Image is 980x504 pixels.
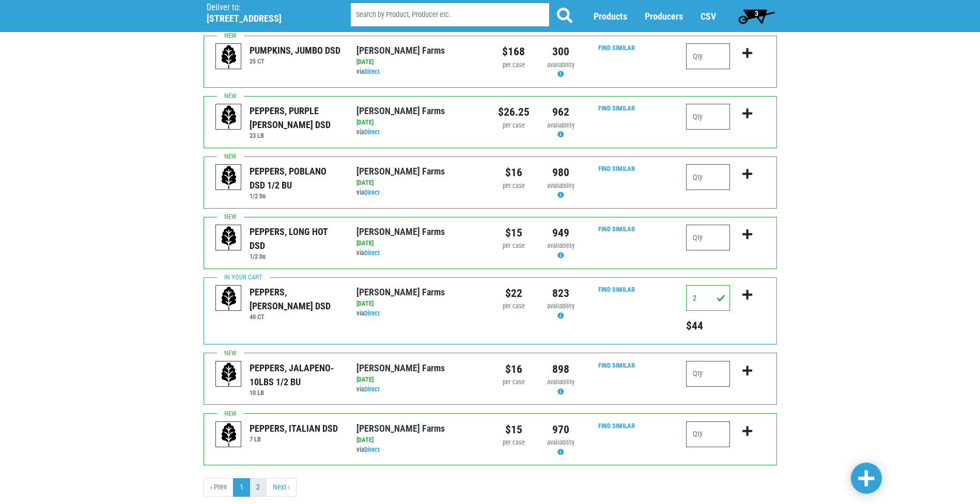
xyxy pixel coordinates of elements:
[364,446,380,453] a: Direct
[250,132,341,139] h6: 23 LB
[356,287,445,297] a: [PERSON_NAME] Farms
[498,421,530,438] div: $15
[250,389,341,397] h6: 10 LB
[598,104,635,112] a: Find Similar
[598,361,635,369] a: Find Similar
[356,188,482,198] div: via
[356,423,445,434] a: [PERSON_NAME] Farms
[498,121,530,131] div: per case
[233,478,250,497] a: 1
[498,377,530,387] div: per case
[686,319,730,333] h5: Total price
[250,164,341,192] div: PEPPERS, POBLANO DSD 1/2 BU
[547,378,574,386] span: availability
[545,104,577,120] div: 962
[686,104,730,130] input: Qty
[545,43,577,60] div: 300
[498,285,530,302] div: $22
[356,309,482,319] div: via
[686,421,730,447] input: Qty
[216,361,242,387] img: placeholder-variety-43d6402dacf2d531de610a020419775a.svg
[216,44,242,70] img: placeholder-variety-43d6402dacf2d531de610a020419775a.svg
[356,239,482,248] div: [DATE]
[547,182,574,190] span: availability
[250,478,267,497] a: 2
[216,225,242,251] img: placeholder-variety-43d6402dacf2d531de610a020419775a.svg
[250,421,338,435] div: PEPPERS, ITALIAN DSD
[351,3,549,26] input: Search by Product, Producer etc.
[545,164,577,181] div: 980
[250,285,341,313] div: PEPPERS, [PERSON_NAME] DSD
[250,43,340,57] div: PUMPKINS, JUMBO DSD
[498,302,530,311] div: per case
[594,11,627,22] a: Products
[701,11,716,22] a: CSV
[356,166,445,177] a: [PERSON_NAME] Farms
[755,9,758,18] span: 3
[216,165,242,191] img: placeholder-variety-43d6402dacf2d531de610a020419775a.svg
[216,286,242,311] img: placeholder-variety-43d6402dacf2d531de610a020419775a.svg
[645,11,683,22] a: Producers
[364,188,380,196] a: Direct
[356,57,482,67] div: [DATE]
[598,286,635,293] a: Find Similar
[356,363,445,373] a: [PERSON_NAME] Farms
[686,225,730,250] input: Qty
[498,104,530,120] div: $26.25
[216,422,242,448] img: placeholder-variety-43d6402dacf2d531de610a020419775a.svg
[356,128,482,137] div: via
[364,385,380,393] a: Direct
[498,361,530,377] div: $16
[598,422,635,430] a: Find Similar
[545,225,577,241] div: 949
[364,68,380,75] a: Direct
[356,67,482,77] div: via
[356,299,482,309] div: [DATE]
[545,361,577,377] div: 898
[356,118,482,128] div: [DATE]
[498,60,530,70] div: per case
[356,45,445,56] a: [PERSON_NAME] Farms
[250,435,338,443] h6: 7 LB
[547,438,574,446] span: availability
[266,478,297,497] a: next
[545,302,577,321] div: Availability may be subject to change.
[356,385,482,395] div: via
[498,225,530,241] div: $15
[250,361,341,389] div: PEPPERS, JALAPENO- 10LBS 1/2 BU
[498,181,530,191] div: per case
[250,253,341,260] h6: 1/2 bu
[250,57,340,65] h6: 25 CT
[686,43,730,69] input: Qty
[545,421,577,438] div: 970
[547,242,574,249] span: availability
[498,438,530,448] div: per case
[498,164,530,181] div: $16
[547,61,574,69] span: availability
[250,104,341,132] div: PEPPERS, PURPLE [PERSON_NAME] DSD
[356,445,482,455] div: via
[204,478,777,497] nav: pager
[356,105,445,116] a: [PERSON_NAME] Farms
[356,375,482,385] div: [DATE]
[598,44,635,52] a: Find Similar
[216,104,242,130] img: placeholder-variety-43d6402dacf2d531de610a020419775a.svg
[250,192,341,200] h6: 1/2 bu
[734,6,780,26] a: 3
[686,285,730,311] input: Qty
[364,309,380,317] a: Direct
[545,285,577,302] div: 823
[356,178,482,188] div: [DATE]
[598,165,635,172] a: Find Similar
[364,249,380,257] a: Direct
[547,121,574,129] span: availability
[356,226,445,237] a: [PERSON_NAME] Farms
[498,241,530,251] div: per case
[598,225,635,233] a: Find Similar
[356,435,482,445] div: [DATE]
[686,361,730,387] input: Qty
[207,13,324,24] h5: [STREET_ADDRESS]
[356,248,482,258] div: via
